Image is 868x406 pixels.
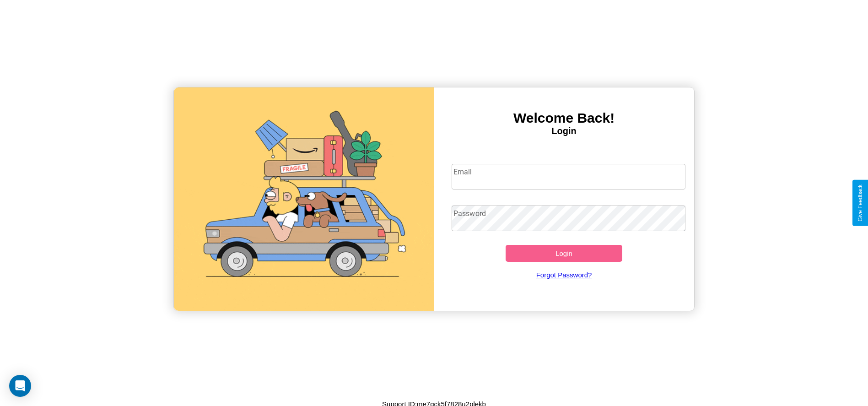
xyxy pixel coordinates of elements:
[857,184,863,222] div: Give Feedback
[506,245,623,262] button: Login
[434,126,694,136] h4: Login
[447,262,681,288] a: Forgot Password?
[9,375,31,397] div: Open Intercom Messenger
[434,110,694,126] h3: Welcome Back!
[174,87,434,311] img: gif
